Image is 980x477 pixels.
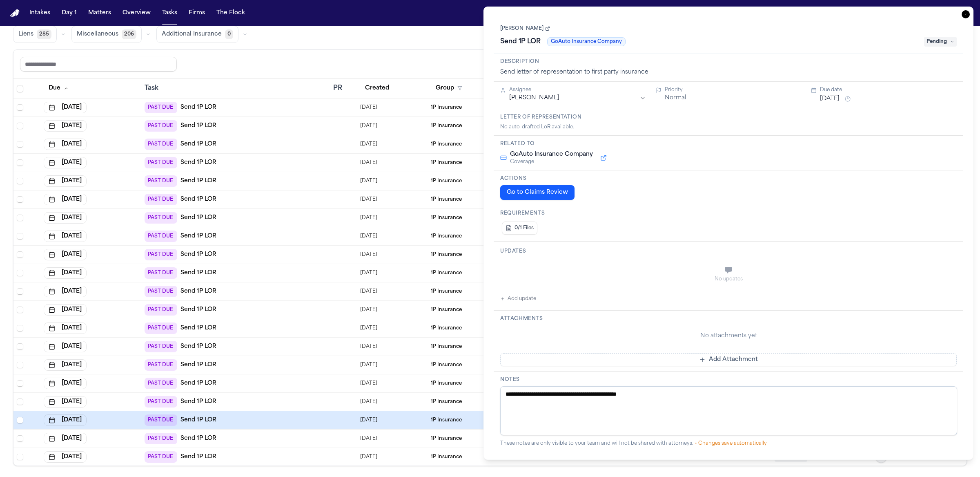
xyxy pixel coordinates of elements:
[360,451,377,463] span: 8/29/2025, 9:12:38 AM
[431,399,462,405] span: 1P Insurance
[510,159,593,165] span: Coverage
[431,270,462,276] span: 1P Insurance
[71,26,142,43] button: Miscellaneous206
[843,94,853,104] button: Snooze task
[431,454,462,460] span: 1P Insurance
[44,359,87,371] button: [DATE]
[500,114,957,121] h3: Letter of Representation
[360,267,377,279] span: 8/28/2025, 8:35:42 AM
[514,225,534,231] span: 0/1 Files
[360,194,377,205] span: 8/25/2025, 11:56:04 AM
[431,159,462,166] span: 1P Insurance
[159,6,180,20] a: Tasks
[360,102,377,113] span: 8/21/2025, 10:39:02 AM
[360,81,394,96] button: Created
[820,87,957,93] div: Due date
[44,396,87,408] button: [DATE]
[360,341,377,352] span: 8/28/2025, 2:49:56 PM
[360,396,377,408] span: 8/28/2025, 11:38:47 AM
[145,249,177,260] span: PAST DUE
[360,120,377,132] span: 8/27/2025, 10:21:12 AM
[44,81,73,96] button: Due
[500,210,957,217] h3: Requirements
[180,214,216,222] a: Send 1P LOR
[17,233,23,240] span: Select row
[497,35,544,48] h1: Send 1P LOR
[44,322,87,334] button: [DATE]
[145,157,177,168] span: PAST DUE
[431,196,462,203] span: 1P Insurance
[145,304,177,316] span: PAST DUE
[431,81,467,96] button: Group
[17,123,23,129] span: Select row
[17,417,23,423] span: Select row
[360,157,377,168] span: 8/26/2025, 12:51:39 PM
[145,378,177,389] span: PAST DUE
[122,29,136,39] span: 206
[180,287,216,296] a: Send 1P LOR
[145,414,177,426] span: PAST DUE
[180,122,216,130] a: Send 1P LOR
[17,196,23,203] span: Select row
[17,141,23,148] span: Select row
[431,362,462,368] span: 1P Insurance
[17,380,23,387] span: Select row
[145,102,177,113] span: PAST DUE
[185,6,208,20] button: Firms
[85,6,114,20] button: Matters
[180,232,216,240] a: Send 1P LOR
[225,29,233,39] span: 0
[145,359,177,371] span: PAST DUE
[180,453,216,461] a: Send 1P LOR
[17,251,23,258] span: Select row
[17,435,23,442] span: Select row
[77,30,118,38] span: Miscellaneous
[360,231,377,242] span: 8/27/2025, 4:49:45 PM
[44,102,87,113] button: [DATE]
[44,120,87,132] button: [DATE]
[500,185,575,200] button: Go to Claims Review
[44,249,87,260] button: [DATE]
[500,294,536,304] button: Add update
[145,212,177,224] span: PAST DUE
[145,83,327,93] div: Task
[180,434,216,443] a: Send 1P LOR
[145,231,177,242] span: PAST DUE
[17,270,23,276] span: Select row
[44,304,87,316] button: [DATE]
[17,178,23,184] span: Select row
[17,159,23,166] span: Select row
[44,231,87,242] button: [DATE]
[180,103,216,112] a: Send 1P LOR
[162,30,222,38] span: Additional Insurance
[145,139,177,150] span: PAST DUE
[213,6,248,20] button: The Flock
[145,322,177,334] span: PAST DUE
[145,396,177,408] span: PAST DUE
[431,343,462,350] span: 1P Insurance
[431,307,462,313] span: 1P Insurance
[180,343,216,351] a: Send 1P LOR
[26,6,53,20] a: Intakes
[145,286,177,297] span: PAST DUE
[180,306,216,314] a: Send 1P LOR
[500,276,957,282] div: No updates
[17,86,23,92] span: Select row
[17,343,23,350] span: Select row
[502,222,537,235] button: 0/1 Files
[431,417,462,423] span: 1P Insurance
[431,233,462,240] span: 1P Insurance
[500,440,957,447] div: These notes are only visible to your team and will not be shared with attorneys.
[431,435,462,442] span: 1P Insurance
[17,288,23,295] span: Select row
[180,140,216,148] a: Send 1P LOR
[360,359,377,371] span: 8/28/2025, 12:48:56 PM
[180,251,216,259] a: Send 1P LOR
[500,141,957,147] h3: Related to
[500,25,550,32] a: [PERSON_NAME]
[44,157,87,168] button: [DATE]
[17,85,23,92] span: Select all
[180,324,216,332] a: Send 1P LOR
[509,87,646,93] div: Assignee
